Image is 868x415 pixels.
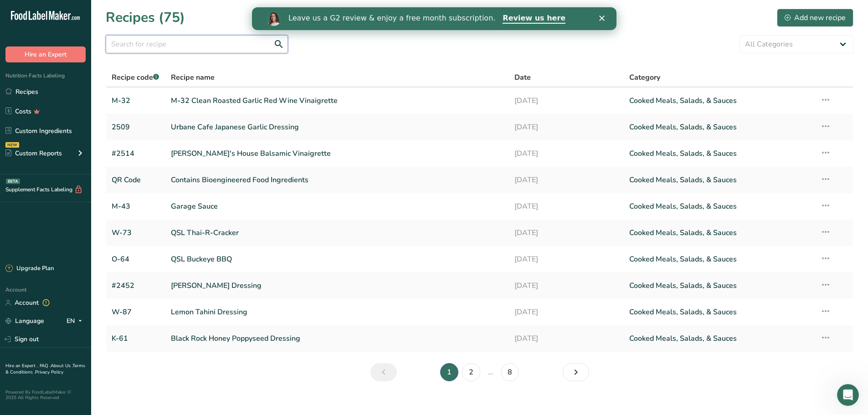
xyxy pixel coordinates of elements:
[501,363,519,381] a: Page 8.
[112,223,160,242] a: W-73
[67,316,86,327] div: EN
[629,91,809,110] a: Cooked Meals, Salads, & Sauces
[514,118,618,137] a: [DATE]
[514,91,618,110] a: [DATE]
[171,118,504,137] a: Urbane Cafe Japanese Garlic Dressing
[629,223,809,242] a: Cooked Meals, Salads, & Sauces
[370,363,397,381] a: Previous page
[629,144,809,163] a: Cooked Meals, Salads, & Sauces
[171,329,504,348] a: Black Rock Honey Poppyseed Dressing
[514,144,618,163] a: [DATE]
[785,12,846,23] div: Add new recipe
[112,276,160,295] a: #2452
[5,363,85,375] a: Terms & Conditions .
[40,363,51,369] a: FAQ .
[171,276,504,295] a: [PERSON_NAME] Dressing
[171,72,215,83] span: Recipe name
[35,369,63,375] a: Privacy Policy
[5,363,38,369] a: Hire an Expert .
[5,46,86,62] button: Hire an Expert
[514,276,618,295] a: [DATE]
[514,250,618,269] a: [DATE]
[112,170,160,190] a: QR Code
[629,329,809,348] a: Cooked Meals, Salads, & Sauces
[563,363,589,381] a: Next page
[629,276,809,295] a: Cooked Meals, Salads, & Sauces
[514,197,618,216] a: [DATE]
[106,7,185,28] h1: Recipes (75)
[171,91,504,110] a: M-32 Clean Roasted Garlic Red Wine Vinaigrette
[51,363,72,369] a: About Us .
[777,9,853,27] button: Add new recipe
[629,72,660,83] span: Category
[837,384,859,406] iframe: Intercom live chat
[629,118,809,137] a: Cooked Meals, Salads, & Sauces
[514,223,618,242] a: [DATE]
[171,302,504,322] a: Lemon Tahini Dressing
[347,8,356,14] div: Close
[112,91,160,110] a: M-32
[514,329,618,348] a: [DATE]
[5,264,54,273] div: Upgrade Plan
[112,72,159,82] span: Recipe code
[5,142,19,148] div: NEW
[629,250,809,269] a: Cooked Meals, Salads, & Sauces
[171,250,504,269] a: QSL Buckeye BBQ
[514,170,618,190] a: [DATE]
[112,144,160,163] a: #2514
[171,197,504,216] a: Garage Sauce
[629,302,809,322] a: Cooked Meals, Salads, & Sauces
[462,363,480,381] a: Page 2.
[6,179,20,184] div: BETA
[514,302,618,322] a: [DATE]
[112,302,160,322] a: W-87
[112,118,160,137] a: 2509
[112,197,160,216] a: M-43
[514,72,531,83] span: Date
[252,7,616,30] iframe: Intercom live chat banner
[112,250,160,269] a: O-64
[112,329,160,348] a: K-61
[629,170,809,190] a: Cooked Meals, Salads, & Sauces
[171,223,504,242] a: QSL Thai-R-Cracker
[5,313,44,329] a: Language
[5,149,62,158] div: Custom Reports
[5,389,86,400] div: Powered By FoodLabelMaker © 2025 All Rights Reserved
[629,197,809,216] a: Cooked Meals, Salads, & Sauces
[171,170,504,190] a: Contains Bioengineered Food Ingredients
[171,144,504,163] a: [PERSON_NAME]'s House Balsamic Vinaigrette
[106,35,288,53] input: Search for recipe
